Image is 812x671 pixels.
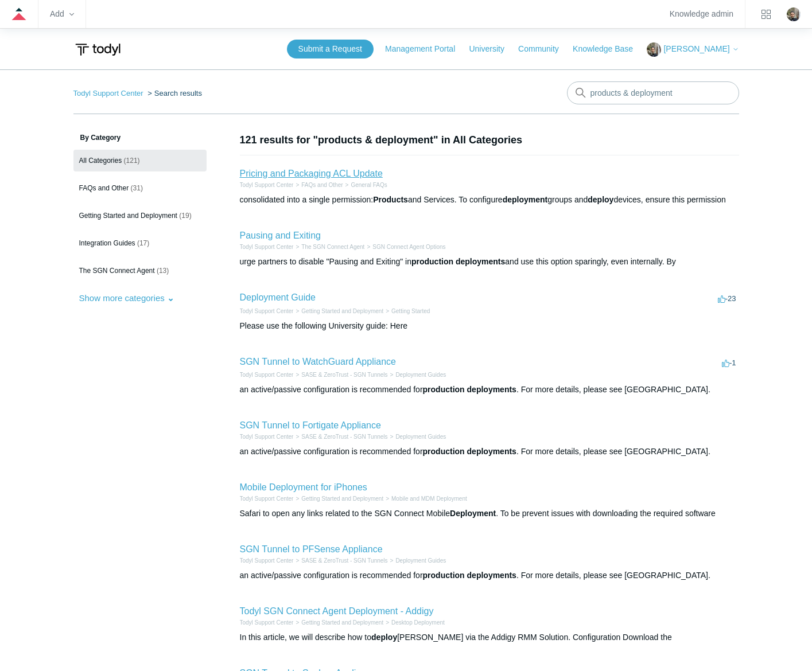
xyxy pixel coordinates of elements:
[240,482,367,492] a: Mobile Deployment for iPhones
[372,244,445,250] a: SGN Connect Agent Options
[73,232,207,254] a: Integration Guides (17)
[240,292,316,302] a: Deployment Guide
[373,195,408,204] em: Products
[301,182,343,188] a: FAQs and Other
[391,308,430,314] a: Getting Started
[240,494,294,503] li: Todyl Support Center
[383,494,467,503] li: Mobile and MDM Deployment
[395,557,446,564] a: Deployment Guides
[293,432,387,441] li: SASE & ZeroTrust - SGN Tunnels
[240,432,294,441] li: Todyl Support Center
[588,195,613,204] em: deploy
[718,294,736,303] span: -23
[240,244,294,250] a: Todyl Support Center
[301,372,387,378] a: SASE & ZeroTrust - SGN Tunnels
[423,447,516,456] em: production deployments
[50,11,74,17] zd-hc-trigger: Add
[240,384,739,396] div: an active/passive configuration is recommended for . For more details, please see [GEOGRAPHIC_DATA].
[293,181,343,189] li: FAQs and Other
[395,434,446,440] a: Deployment Guides
[240,182,294,188] a: Todyl Support Center
[423,571,516,580] em: production deployments
[240,420,381,430] a: SGN Tunnel to Fortigate Appliance
[79,212,177,220] span: Getting Started and Deployment
[388,370,446,379] li: Deployment Guides
[391,496,467,502] a: Mobile and MDM Deployment
[240,606,434,616] a: Todyl SGN Connect Agent Deployment - Addigy
[647,42,739,57] button: [PERSON_NAME]
[301,244,364,250] a: The SGN Connect Agent
[343,181,387,189] li: General FAQs
[301,557,387,564] a: SASE & ZeroTrust - SGN Tunnels
[787,7,801,21] img: user avatar
[293,370,387,379] li: SASE & ZeroTrust - SGN Tunnels
[503,195,548,204] em: deployment
[240,256,739,268] div: urge partners to disable "Pausing and Exiting" in and use this option sparingly, even internally. By
[293,556,387,565] li: SASE & ZeroTrust - SGN Tunnels
[301,308,383,314] a: Getting Started and Deployment
[79,239,135,247] span: Integration Guides
[351,182,387,188] a: General FAQs
[240,372,294,378] a: Todyl Support Center
[179,212,191,220] span: (19)
[301,619,383,626] a: Getting Started and Deployment
[293,243,364,251] li: The SGN Connect Agent
[240,569,739,582] div: an active/passive configuration is recommended for . For more details, please see [GEOGRAPHIC_DATA].
[722,358,736,367] span: -1
[385,43,467,55] a: Management Portal
[371,633,397,642] em: deploy
[469,43,515,55] a: University
[73,287,180,309] button: Show more categories
[240,446,739,458] div: an active/passive configuration is recommended for . For more details, please see [GEOGRAPHIC_DATA].
[567,81,739,104] input: Search
[240,357,396,366] a: SGN Tunnel to WatchGuard Appliance
[240,320,739,332] div: Please use the following University guide: Here
[301,434,387,440] a: SASE & ZeroTrust - SGN Tunnels
[240,308,294,314] a: Todyl Support Center
[79,267,155,275] span: The SGN Connect Agent
[293,494,383,503] li: Getting Started and Deployment
[157,267,169,275] span: (13)
[383,618,445,627] li: Desktop Deployment
[240,434,294,440] a: Todyl Support Center
[670,11,733,17] a: Knowledge admin
[240,619,294,626] a: Todyl Support Center
[73,177,207,199] a: FAQs and Other (31)
[131,184,143,192] span: (31)
[240,307,294,315] li: Todyl Support Center
[240,370,294,379] li: Todyl Support Center
[240,231,321,240] a: Pausing and Exiting
[450,509,496,518] em: Deployment
[79,157,122,165] span: All Categories
[145,89,202,97] li: Search results
[240,243,294,251] li: Todyl Support Center
[293,618,383,627] li: Getting Started and Deployment
[293,307,383,315] li: Getting Started and Deployment
[240,544,383,554] a: SGN Tunnel to PFSense Appliance
[73,150,207,171] a: All Categories (121)
[423,385,516,394] em: production deployments
[573,43,644,55] a: Knowledge Base
[301,496,383,502] a: Getting Started and Deployment
[73,89,146,97] li: Todyl Support Center
[287,40,374,58] a: Submit a Request
[240,181,294,189] li: Todyl Support Center
[518,43,570,55] a: Community
[240,508,739,520] div: Safari to open any links related to the SGN Connect Mobile . To be prevent issues with downloadin...
[388,556,446,565] li: Deployment Guides
[73,89,143,97] a: Todyl Support Center
[364,243,445,251] li: SGN Connect Agent Options
[124,157,140,165] span: (121)
[240,496,294,502] a: Todyl Support Center
[73,39,122,60] img: Todyl Support Center Help Center home page
[73,205,207,227] a: Getting Started and Deployment (19)
[391,619,445,626] a: Desktop Deployment
[240,556,294,565] li: Todyl Support Center
[240,132,739,148] h1: 121 results for "products & deployment" in All Categories
[240,194,739,206] div: consolidated into a single permission: and Services. To configure groups and devices, ensure this...
[787,7,801,21] zd-hc-trigger: Click your profile icon to open the profile menu
[79,184,129,192] span: FAQs and Other
[395,372,446,378] a: Deployment Guides
[240,631,739,643] div: In this article, we will describe how to [PERSON_NAME] via the Addigy RMM Solution. Configuration...
[663,44,729,53] span: [PERSON_NAME]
